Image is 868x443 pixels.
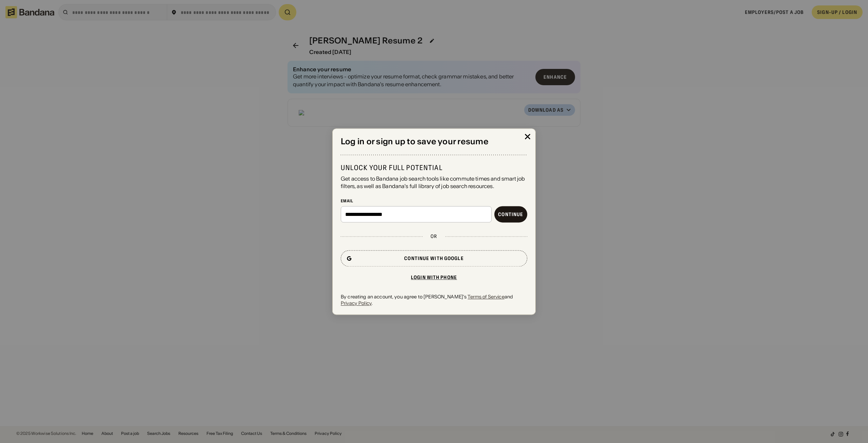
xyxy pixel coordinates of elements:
div: Unlock your full potential [341,163,527,172]
div: Continue [498,212,523,217]
div: By creating an account, you agree to [PERSON_NAME]'s and . [341,294,527,306]
div: Log in or sign up to save your resume [341,137,527,147]
div: Get access to Bandana job search tools like commute times and smart job filters, as well as Banda... [341,175,527,190]
a: Privacy Policy [341,300,372,306]
div: Email [341,198,527,204]
div: Login with phone [411,275,457,280]
div: Continue with Google [404,256,463,261]
a: Terms of Service [468,294,504,300]
div: or [431,234,437,240]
